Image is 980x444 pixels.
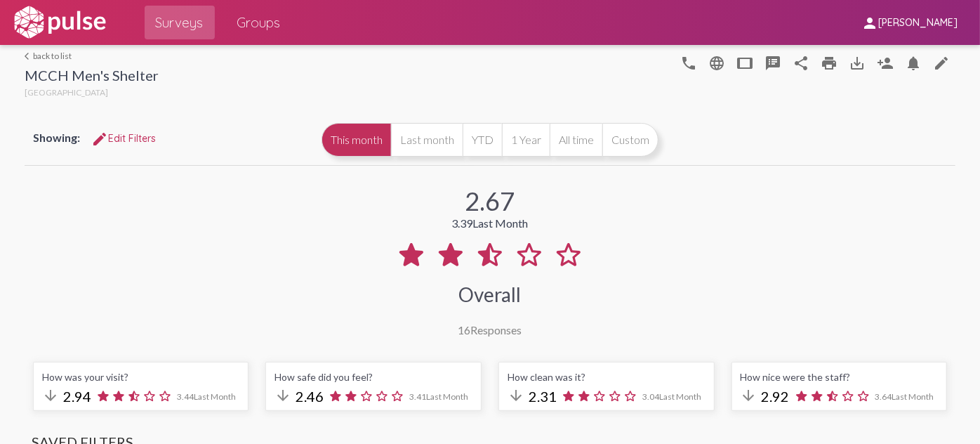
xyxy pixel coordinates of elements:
[892,391,934,402] span: Last Month
[502,123,550,157] button: 1 Year
[391,123,463,157] button: Last month
[508,371,706,383] div: How clean was it?
[42,371,240,383] div: How was your visit?
[296,388,324,405] span: 2.46
[237,10,281,35] span: Groups
[25,52,33,60] mat-icon: arrow_back_ios
[42,387,59,404] mat-icon: arrow_downward
[764,55,781,72] mat-icon: speaker_notes
[703,48,731,77] button: language
[793,55,809,72] mat-icon: Share
[659,391,701,402] span: Last Month
[861,15,878,32] mat-icon: person
[529,388,557,405] span: 2.31
[762,388,790,405] span: 2.92
[11,5,108,40] img: white-logo.svg
[25,87,108,98] span: [GEOGRAPHIC_DATA]
[550,123,602,157] button: All time
[459,282,522,306] div: Overall
[226,6,292,39] a: Groups
[821,55,837,72] mat-icon: print
[759,48,787,77] button: speaker_notes
[80,126,167,151] button: Edit FiltersEdit Filters
[91,132,156,145] span: Edit Filters
[905,55,922,72] mat-icon: Bell
[642,391,701,402] span: 3.04
[426,391,468,402] span: Last Month
[843,48,871,77] button: Download
[156,10,204,35] span: Surveys
[871,48,899,77] button: Person
[602,123,658,157] button: Custom
[875,391,934,402] span: 3.64
[458,323,522,337] div: Responses
[465,185,515,216] div: 2.67
[933,55,950,72] mat-icon: language
[452,216,529,230] div: 3.39
[680,55,697,72] mat-icon: language
[463,123,502,157] button: YTD
[33,131,80,144] span: Showing:
[675,48,703,77] button: language
[322,123,391,157] button: This month
[409,391,468,402] span: 3.41
[899,48,927,77] button: Bell
[741,387,757,404] mat-icon: arrow_downward
[787,48,815,77] button: Share
[927,48,955,77] a: language
[91,131,108,148] mat-icon: Edit Filters
[815,48,843,77] a: print
[63,388,91,405] span: 2.94
[878,17,958,30] span: [PERSON_NAME]
[458,323,471,337] span: 16
[741,371,939,383] div: How nice were the staff?
[849,55,866,72] mat-icon: Download
[274,371,472,383] div: How safe did you feel?
[145,6,215,39] a: Surveys
[194,391,236,402] span: Last Month
[25,67,159,87] div: MCCH Men's Shelter
[177,391,236,402] span: 3.44
[708,55,725,72] mat-icon: language
[877,55,894,72] mat-icon: Person
[850,9,969,35] button: [PERSON_NAME]
[508,387,524,404] mat-icon: arrow_downward
[25,51,159,61] a: back to list
[473,216,529,230] span: Last Month
[736,55,753,72] mat-icon: tablet
[274,387,291,404] mat-icon: arrow_downward
[731,48,759,77] button: tablet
